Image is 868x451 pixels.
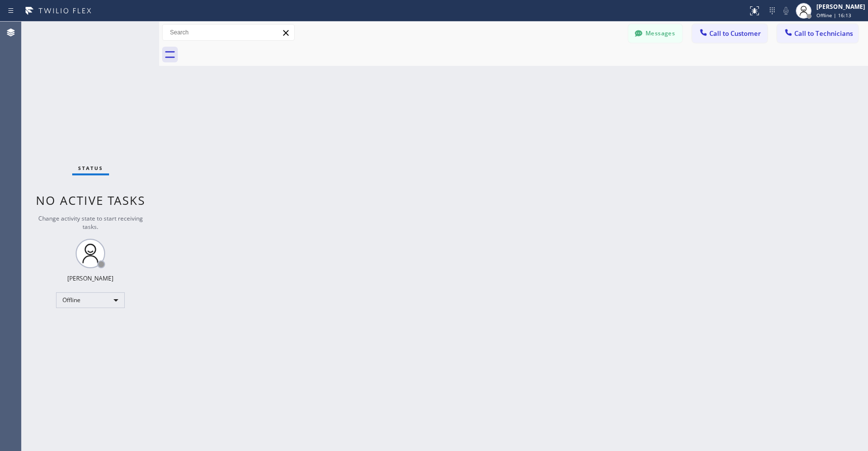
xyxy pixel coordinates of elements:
[67,274,113,282] div: [PERSON_NAME]
[36,192,145,208] span: No active tasks
[794,29,853,38] span: Call to Technicians
[628,24,682,43] button: Messages
[816,2,865,11] div: [PERSON_NAME]
[816,12,851,19] span: Offline | 16:13
[692,24,767,43] button: Call to Customer
[779,4,793,18] button: Mute
[777,24,858,43] button: Call to Technicians
[38,214,143,231] span: Change activity state to start receiving tasks.
[78,165,103,171] span: Status
[709,29,761,38] span: Call to Customer
[163,25,294,40] input: Search
[56,292,125,308] div: Offline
